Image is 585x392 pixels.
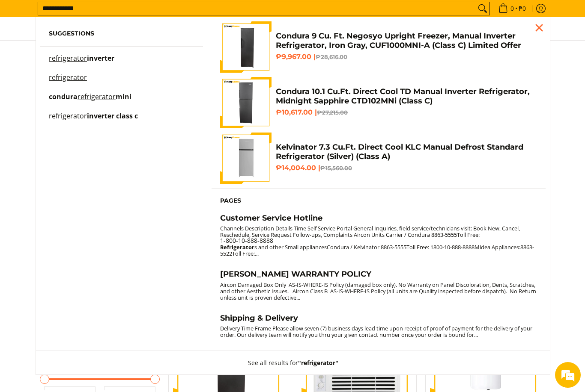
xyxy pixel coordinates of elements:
[45,48,144,59] div: Chat with us now
[220,133,272,184] img: Kelvinator 7.3 Cu.Ft. Direct Cool KLC Manual Defrost Standard Refrigerator (Silver) (Class A)
[220,224,537,257] small: Channels Description Details Time Self Service Portal General Inquiries, field service/technician...
[49,94,194,109] a: condura refrigerator mini
[517,6,527,12] span: ₱0
[220,133,537,184] a: Kelvinator 7.3 Cu.Ft. Direct Cool KLC Manual Defrost Standard Refrigerator (Silver) (Class A) Kel...
[140,4,161,25] div: Minimize live chat window
[116,92,131,101] span: mini
[276,31,537,50] h4: Condura 9 Cu. Ft. Negosyo Upright Freezer, Manual Inverter Refrigerator, Iron Gray, CUF1000MNI-A ...
[316,53,347,60] del: ₱28,616.00
[239,351,347,375] button: See all results for"refrigerator"
[49,55,194,70] a: refrigerator inverter
[220,213,322,223] h4: Customer Service Hotline
[220,21,272,73] img: Condura 9 Cu. Ft. Negosyo Upright Freezer, Manual Inverter Refrigerator, Iron Gray, CUF1000MNI-A ...
[220,269,537,281] a: [PERSON_NAME] WARRANTY POLICY
[220,243,254,251] strong: Refrigerator
[496,4,528,13] span: •
[276,164,537,172] h6: ₱14,004.00 |
[220,21,537,73] a: Condura 9 Cu. Ft. Negosyo Upright Freezer, Manual Inverter Refrigerator, Iron Gray, CUF1000MNI-A ...
[276,53,537,61] h6: ₱9,967.00 |
[49,92,78,101] span: condura
[220,238,537,244] a: 1-800-10-888-8888
[320,165,352,171] del: ₱15,560.00
[276,108,537,117] h6: ₱10,617.00 |
[220,77,537,128] a: Condura 10.1 Cu.Ft. Direct Cool TD Manual Inverter Refrigerator, Midnight Sapphire CTD102MNi (Cla...
[49,74,87,89] p: refrigerator
[533,21,546,34] div: Close pop up
[49,113,194,128] a: refrigerator inverter class c
[49,30,194,38] h6: Suggestions
[476,2,489,15] button: Search
[220,213,537,225] a: Customer Service Hotline
[50,108,118,194] span: We're online!
[220,313,298,323] h4: Shipping & Delivery
[220,269,371,279] h4: [PERSON_NAME] WARRANTY POLICY
[87,111,138,121] span: inverter class c
[317,109,348,116] del: ₱27,215.00
[220,324,532,339] small: Delivery Time Frame Please allow seven (7) business days lead time upon receipt of proof of payme...
[4,233,163,263] textarea: Type your message and hit 'Enter'
[276,142,537,162] h4: Kelvinator 7.3 Cu.Ft. Direct Cool KLC Manual Defrost Standard Refrigerator (Silver) (Class A)
[49,55,114,70] p: refrigerator inverter
[78,92,116,101] mark: refrigerator
[49,113,138,128] p: refrigerator inverter class c
[220,313,537,325] a: Shipping & Delivery
[220,281,536,301] small: Aircon Damaged Box Only AS-IS-WHERE-IS Policy (damaged box only). No Warranty on Panel Discolorat...
[87,53,114,63] span: inverter
[49,94,131,109] p: condura refrigerator mini
[49,73,87,82] mark: refrigerator
[49,74,194,89] a: refrigerator
[220,77,272,128] img: Condura 10.1 Cu.Ft. Direct Cool TD Manual Inverter Refrigerator, Midnight Sapphire CTD102MNi (Cla...
[298,359,338,367] strong: "refrigerator"
[220,197,537,205] h6: Pages
[509,6,515,12] span: 0
[49,53,87,63] mark: refrigerator
[49,111,87,121] mark: refrigerator
[276,87,537,106] h4: Condura 10.1 Cu.Ft. Direct Cool TD Manual Inverter Refrigerator, Midnight Sapphire CTD102MNi (Cla...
